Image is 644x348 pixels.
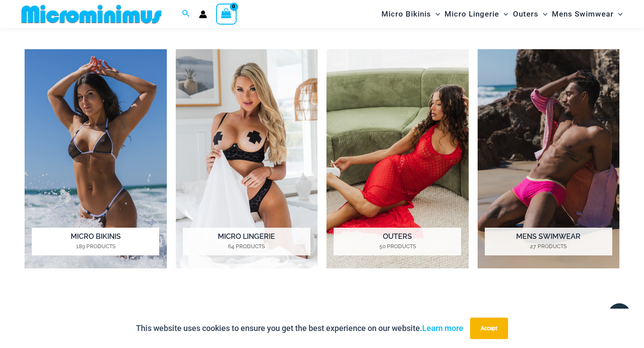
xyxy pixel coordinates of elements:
a: Micro LingerieMenu ToggleMenu Toggle [442,3,510,25]
img: Micro Lingerie [176,49,318,269]
span: Micro Lingerie [445,3,499,25]
a: OutersMenu ToggleMenu Toggle [511,3,550,25]
span: Menu Toggle [614,3,623,25]
a: Micro BikinisMenu ToggleMenu Toggle [379,3,442,25]
nav: Site Navigation [378,1,626,27]
h2: Micro Bikinis [32,228,159,255]
img: MM SHOP LOGO FLAT [18,4,165,24]
img: Mens Swimwear [478,49,620,269]
span: Menu Toggle [499,3,508,25]
span: Menu Toggle [538,3,547,25]
mark: 50 Products [334,242,461,250]
mark: 27 Products [485,242,612,250]
a: Mens SwimwearMenu ToggleMenu Toggle [550,3,625,25]
mark: 64 Products [183,242,310,250]
span: Micro Bikinis [381,3,431,25]
a: Visit product category Micro Bikinis [25,49,167,269]
button: Accept [470,318,508,339]
a: Account icon link [199,10,207,18]
a: Visit product category Micro Lingerie [176,49,318,269]
p: This website uses cookies to ensure you get the best experience on our website. [136,322,463,335]
h2: Outers [334,228,461,255]
img: Outers [326,49,469,269]
a: Visit product category Mens Swimwear [478,49,620,269]
h2: Mens Swimwear [485,228,612,255]
img: Micro Bikinis [25,49,167,269]
span: Mens Swimwear [552,3,614,25]
h2: Micro Lingerie [183,228,310,255]
span: Outers [513,3,538,25]
mark: 189 Products [32,242,159,250]
a: Search icon link [182,8,190,20]
a: Visit product category Outers [326,49,469,269]
a: View Shopping Cart, empty [216,4,237,24]
a: Learn more [422,323,463,333]
span: Menu Toggle [431,3,440,25]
